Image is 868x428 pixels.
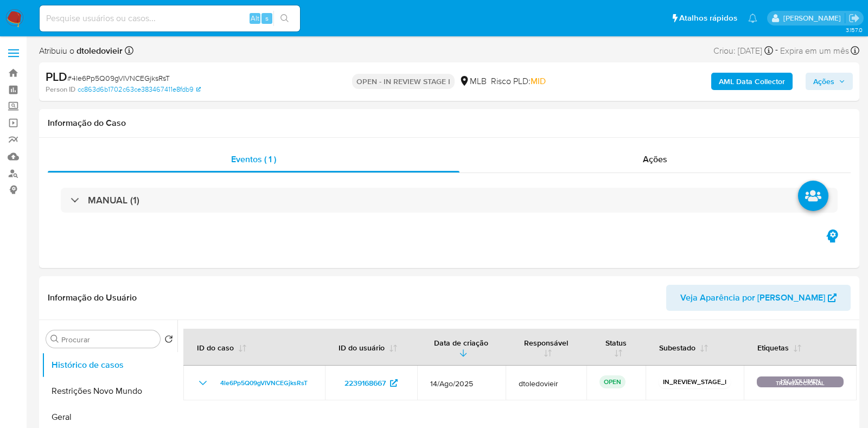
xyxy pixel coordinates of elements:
input: Procurar [61,335,156,344]
h3: MANUAL (1) [88,194,139,206]
p: danilo.toledo@mercadolivre.com [783,13,845,23]
div: MLB [459,75,487,87]
span: Ações [643,153,667,165]
span: # 4le6Pp5Q09gVIVNCEGjksRsT [67,73,170,84]
button: Restrições Novo Mundo [42,378,177,404]
b: PLD [46,68,67,85]
input: Pesquise usuários ou casos... [40,11,300,25]
button: Histórico de casos [42,352,177,378]
span: Alt [251,13,259,23]
span: Expira em um mês [780,45,849,57]
p: OPEN - IN REVIEW STAGE I [352,74,455,89]
b: dtoledovieir [74,44,123,57]
span: MID [531,75,546,87]
span: Atribuiu o [39,45,123,57]
span: Atalhos rápidos [679,12,737,24]
a: Sair [848,12,860,24]
span: Eventos ( 1 ) [231,153,276,165]
button: Ações [806,73,853,90]
a: Notificações [748,14,757,23]
button: AML Data Collector [711,73,793,90]
span: Veja Aparência por [PERSON_NAME] [680,285,825,311]
span: - [775,43,778,58]
h1: Informação do Usuário [48,292,137,303]
button: Procurar [50,335,59,343]
h1: Informação do Caso [48,118,851,129]
button: Veja Aparência por [PERSON_NAME] [666,285,851,311]
b: AML Data Collector [719,73,785,90]
span: s [265,13,269,23]
span: Risco PLD: [491,75,546,87]
button: Retornar ao pedido padrão [164,335,173,347]
a: cc863d6b1702c63ce383467411e8fdb9 [78,85,201,94]
div: MANUAL (1) [61,188,838,213]
button: search-icon [273,11,296,26]
div: Criou: [DATE] [713,43,773,58]
b: Person ID [46,85,75,94]
span: Ações [813,73,834,90]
